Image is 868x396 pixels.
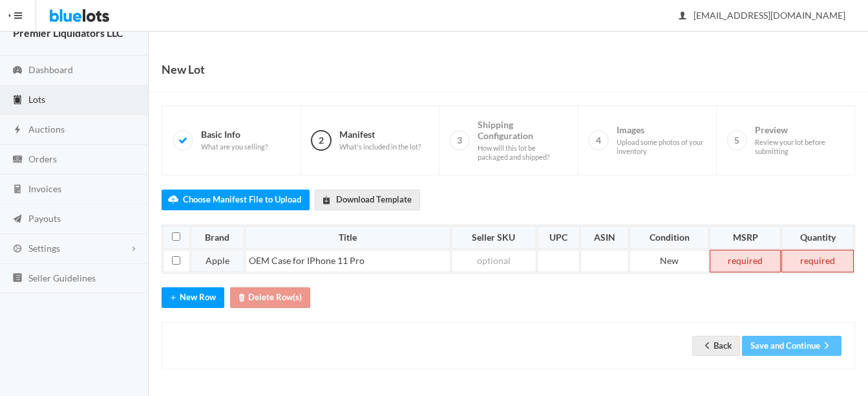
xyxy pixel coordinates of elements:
[245,250,450,273] td: OEM Case for IPhone 11 Pro
[478,144,567,161] span: How will this lot be packaged and shipped?
[11,243,24,256] ion-icon: cog
[28,64,73,75] span: Dashboard
[451,226,536,249] th: Seller SKU
[167,292,180,305] ion-icon: add
[742,336,842,356] button: Save and Continuearrow forward
[11,214,24,226] ion-icon: paper plane
[11,124,24,137] ion-icon: flash
[167,195,180,207] ion-icon: cloud upload
[692,336,740,356] a: arrow backBack
[28,213,61,224] span: Payouts
[339,142,421,151] span: What's included in the lot?
[755,124,844,155] span: Preview
[320,195,333,207] ion-icon: download
[701,340,714,353] ion-icon: arrow back
[28,243,60,254] span: Settings
[580,226,629,249] th: ASIN
[162,190,310,210] label: Choose Manifest File to Upload
[28,272,96,283] span: Seller Guidelines
[245,226,450,249] th: Title
[537,226,580,249] th: UPC
[679,10,845,21] span: [EMAIL_ADDRESS][DOMAIN_NAME]
[11,272,24,285] ion-icon: list box
[630,250,709,273] td: New
[191,250,244,273] td: Apple
[11,94,24,107] ion-icon: clipboard
[28,153,57,164] span: Orders
[676,10,689,23] ion-icon: person
[630,226,709,249] th: Condition
[478,119,567,162] span: Shipping Configuration
[710,226,781,249] th: MSRP
[201,129,268,151] span: Basic Info
[781,226,854,249] th: Quantity
[235,292,248,305] ion-icon: trash
[11,184,24,196] ion-icon: calculator
[11,154,24,166] ion-icon: cash
[162,60,205,79] h1: New Lot
[28,183,61,194] span: Invoices
[162,287,224,307] button: addNew Row
[13,27,123,39] strong: Premier Liquidators LLC
[201,142,268,151] span: What are you selling?
[11,65,24,77] ion-icon: speedometer
[820,340,833,353] ion-icon: arrow forward
[449,130,470,151] span: 3
[311,130,332,151] span: 2
[755,138,844,155] span: Review your lot before submitting
[339,129,421,151] span: Manifest
[28,94,45,105] span: Lots
[230,287,310,307] button: trashDelete Row(s)
[588,130,609,151] span: 4
[191,226,244,249] th: Brand
[315,190,420,210] a: downloadDownload Template
[617,138,706,155] span: Upload some photos of your inventory
[28,124,65,135] span: Auctions
[726,130,747,151] span: 5
[617,124,706,155] span: Images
